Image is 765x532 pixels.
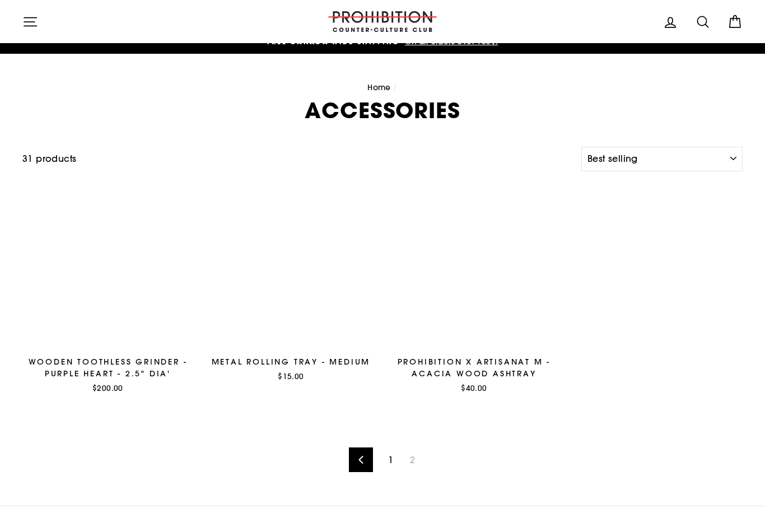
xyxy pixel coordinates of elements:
[389,356,559,380] div: PROHIBITION X ARTISANAT M - ACACIA WOOD ASHTRAY
[22,100,743,121] h1: ACCESSORIES
[206,180,376,385] a: METAL ROLLING TRAY - MEDIUM$15.00
[22,180,193,397] a: WOODEN TOOTHLESS GRINDER - PURPLE HEART - 2.5" DIA'$200.00
[389,180,559,397] a: PROHIBITION X ARTISANAT M - ACACIA WOOD ASHTRAY$40.00
[22,152,577,166] div: 31 products
[206,356,376,368] div: METAL ROLLING TRAY - MEDIUM
[381,451,400,469] a: 1
[326,11,439,32] img: PROHIBITION COUNTER-CULTURE CLUB
[389,382,559,394] div: $40.00
[206,371,376,382] div: $15.00
[367,82,391,92] a: Home
[393,82,397,92] span: /
[403,451,422,469] span: 2
[22,356,193,380] div: WOODEN TOOTHLESS GRINDER - PURPLE HEART - 2.5" DIA'
[22,382,193,394] div: $200.00
[22,82,743,94] nav: breadcrumbs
